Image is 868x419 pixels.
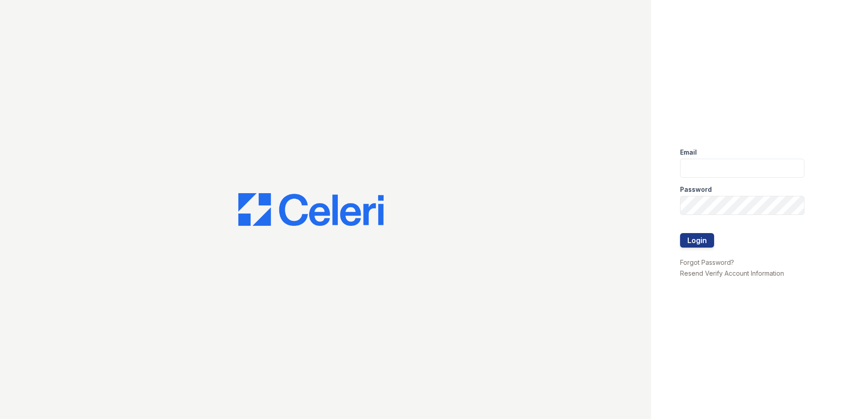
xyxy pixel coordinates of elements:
[680,185,712,194] label: Password
[680,148,697,157] label: Email
[680,258,734,266] a: Forgot Password?
[680,269,784,277] a: Resend Verify Account Information
[238,193,384,226] img: CE_Logo_Blue-a8612792a0a2168367f1c8372b55b34899dd931a85d93a1a3d3e32e68fde9ad4.png
[680,233,714,248] button: Login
